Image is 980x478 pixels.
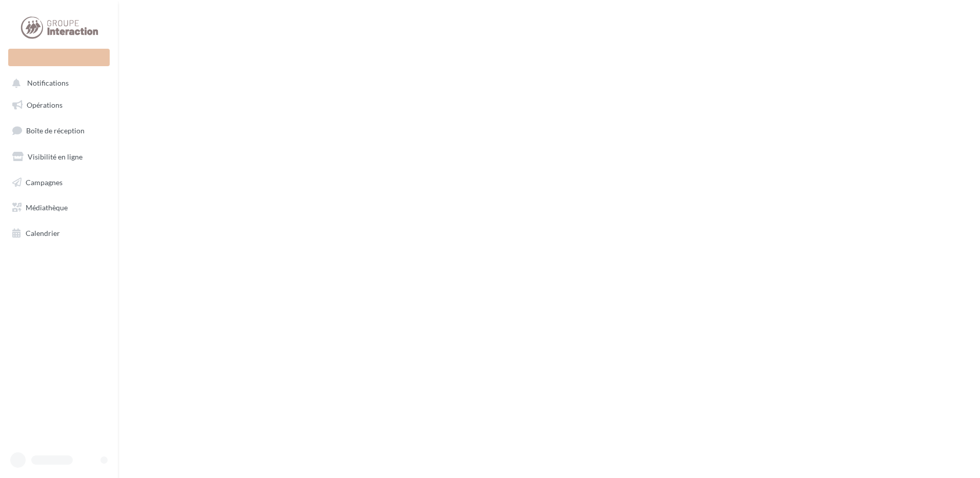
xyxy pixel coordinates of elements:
span: Calendrier [26,229,60,237]
span: Opérations [27,101,63,109]
div: Nouvelle campagne [8,49,110,66]
a: Boîte de réception [6,120,112,142]
a: Médiathèque [6,197,112,218]
a: Opérations [6,94,112,116]
a: Calendrier [6,223,112,244]
a: Visibilité en ligne [6,146,112,168]
span: Campagnes [26,177,63,186]
span: Visibilité en ligne [28,152,83,161]
a: Campagnes [6,172,112,193]
span: Notifications [27,79,69,88]
span: Médiathèque [26,203,68,212]
span: Boîte de réception [26,126,85,135]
